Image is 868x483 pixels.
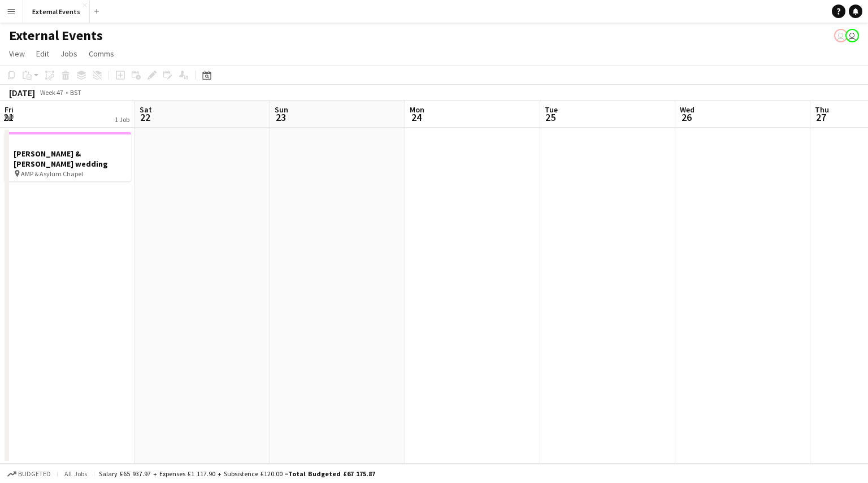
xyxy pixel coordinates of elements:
[70,88,81,97] div: BST
[845,29,859,42] app-user-avatar: Events by Camberwell Arms
[6,468,53,480] button: Budgeted
[23,1,90,23] button: External Events
[32,46,54,61] a: Edit
[62,469,89,478] span: All jobs
[36,49,49,59] span: Edit
[84,46,119,61] a: Comms
[834,29,848,42] app-user-avatar: Events by Camberwell Arms
[5,149,131,169] h3: [PERSON_NAME] & [PERSON_NAME] wedding
[815,105,829,115] span: Thu
[408,111,424,124] span: 24
[5,46,29,61] a: View
[99,469,375,478] div: Salary £65 937.97 + Expenses £1 117.90 + Subsistence £120.00 =
[9,49,25,59] span: View
[115,115,129,124] div: 1 Job
[410,105,424,115] span: Mon
[37,88,66,97] span: Week 47
[9,27,103,44] h1: External Events
[3,111,14,124] span: 21
[138,111,152,124] span: 22
[18,470,51,478] span: Budgeted
[813,111,829,124] span: 27
[89,49,114,59] span: Comms
[543,111,558,124] span: 25
[9,87,35,98] div: [DATE]
[140,105,152,115] span: Sat
[545,105,558,115] span: Tue
[680,105,695,115] span: Wed
[275,105,288,115] span: Sun
[21,169,83,178] span: AMP & Asylum Chapel
[273,111,288,124] span: 23
[678,111,695,124] span: 26
[5,132,131,181] app-job-card: [PERSON_NAME] & [PERSON_NAME] wedding AMP & Asylum Chapel
[60,49,77,59] span: Jobs
[288,469,375,478] span: Total Budgeted £67 175.87
[5,105,14,115] span: Fri
[56,46,82,61] a: Jobs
